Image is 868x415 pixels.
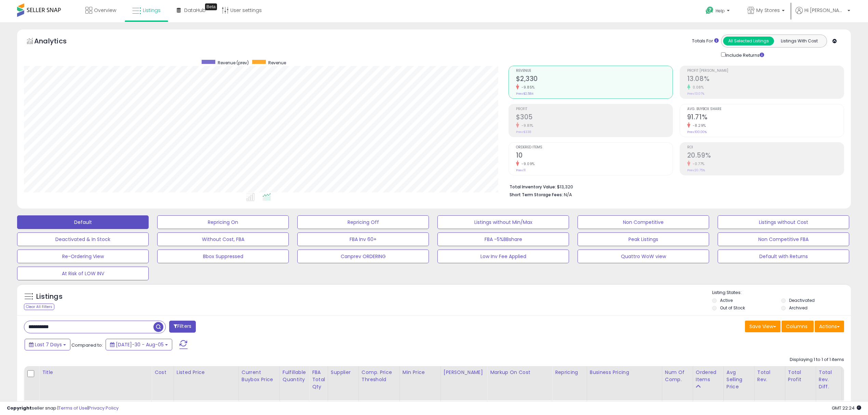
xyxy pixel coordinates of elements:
div: Supplier [331,369,356,376]
h2: 20.59% [687,151,844,161]
div: Total Rev. [757,369,782,383]
button: Default with Returns [718,250,849,263]
div: Tooltip anchor [205,3,217,10]
span: N/A [564,191,572,198]
small: -8.29% [690,123,706,128]
h2: 91.71% [687,113,844,122]
span: Listings [143,7,161,14]
b: Short Term Storage Fees: [510,192,563,198]
strong: Copyright [7,405,32,411]
div: Avg Selling Price [727,369,751,390]
div: Include Returns [716,51,772,59]
div: Title [42,369,149,376]
div: Ordered Items [696,369,721,383]
button: Repricing Off [297,215,429,229]
span: DataHub [184,7,206,14]
div: Min Price [403,369,438,376]
div: Displaying 1 to 1 of 1 items [790,357,844,363]
div: Listed Price [177,369,236,376]
div: Business Pricing [590,369,659,376]
span: ROI [687,146,844,149]
label: Archived [789,305,808,311]
small: Prev: 20.75% [687,168,705,172]
span: My Stores [756,7,780,14]
button: Filters [169,321,196,333]
h2: $305 [516,113,673,122]
button: Columns [782,321,814,332]
div: Repricing [555,369,584,376]
div: Clear All Filters [24,304,54,310]
div: Markup on Cost [490,369,549,376]
small: Prev: 11 [516,168,526,172]
div: Totals For [692,38,719,44]
small: Prev: 13.07% [687,92,704,96]
button: Without Cost, FBA [157,232,289,246]
small: -9.85% [519,85,535,90]
button: Repricing On [157,215,289,229]
i: Get Help [705,6,714,15]
button: At Risk of LOW INV [17,267,149,280]
a: Hi [PERSON_NAME] [796,7,850,22]
li: $13,320 [510,182,839,190]
button: Listings without Min/Max [437,215,569,229]
span: Compared to: [71,342,103,348]
p: Listing States: [712,290,851,296]
small: -9.81% [519,123,533,128]
small: 0.08% [690,85,704,90]
span: Ordered Items [516,146,673,149]
div: Num of Comp. [665,369,690,383]
button: Save View [745,321,781,332]
button: Peak Listings [578,232,709,246]
span: Hi [PERSON_NAME] [804,7,845,14]
div: Current Buybox Price [242,369,277,383]
div: [PERSON_NAME] [444,369,484,376]
small: Prev: $338 [516,130,531,134]
div: Fulfillable Quantity [283,369,306,383]
button: Non Competitive [578,215,709,229]
span: Help [716,8,725,14]
button: Re-Ordering View [17,250,149,263]
span: 2025-08-13 22:24 GMT [832,405,861,411]
span: Revenue [516,69,673,73]
b: Total Inventory Value: [510,184,556,190]
h2: $2,330 [516,75,673,84]
button: Bbox Suppressed [157,250,289,263]
button: Default [17,215,149,229]
div: Total Profit [788,369,813,383]
button: FBA Inv 60+ [297,232,429,246]
button: Non Competitive FBA [718,232,849,246]
button: Deactivated & In Stock [17,232,149,246]
h2: 10 [516,151,673,161]
th: The percentage added to the cost of goods (COGS) that forms the calculator for Min & Max prices. [487,366,552,400]
small: -0.77% [690,161,705,166]
div: Comp. Price Threshold [362,369,397,383]
button: FBA -5%BBshare [437,232,569,246]
div: seller snap | | [7,405,119,412]
span: Overview [94,7,116,14]
small: Prev: $2,584 [516,92,533,96]
span: Profit [516,107,673,111]
label: Out of Stock [720,305,745,311]
button: [DATE]-30 - Aug-05 [106,339,172,350]
h5: Analytics [34,36,80,48]
th: CSV column name: cust_attr_1_Supplier [328,366,358,400]
label: Active [720,297,733,303]
h2: 13.08% [687,75,844,84]
h5: Listings [36,292,63,302]
div: Total Rev. Diff. [819,369,839,390]
small: -9.09% [519,161,535,166]
span: Avg. Buybox Share [687,107,844,111]
small: Prev: 100.00% [687,130,707,134]
button: All Selected Listings [723,37,774,45]
span: Revenue (prev) [218,60,249,66]
button: Last 7 Days [25,339,70,350]
span: Last 7 Days [35,341,62,348]
label: Deactivated [789,297,815,303]
span: Profit [PERSON_NAME] [687,69,844,73]
span: Columns [786,323,808,330]
a: Help [700,1,736,22]
button: Canprev ORDERING [297,250,429,263]
button: Listings without Cost [718,215,849,229]
button: Actions [815,321,844,332]
span: Revenue [268,60,286,66]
